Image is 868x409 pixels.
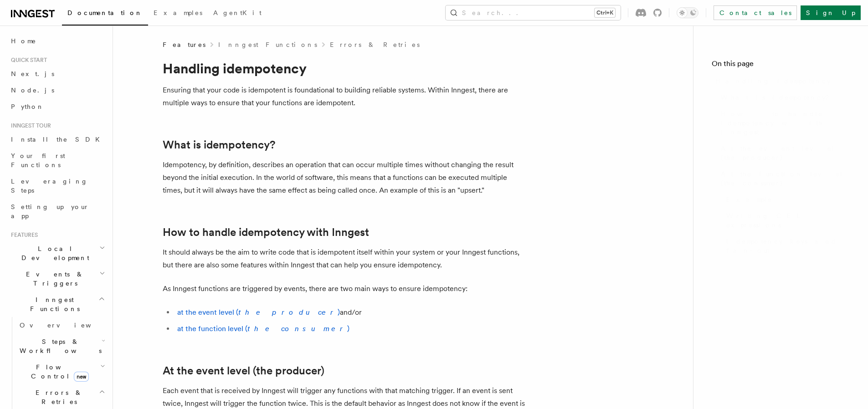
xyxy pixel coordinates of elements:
em: the consumer [247,324,347,333]
a: Contact sales [714,5,797,20]
a: How to handle idempotency with Inngest [163,226,369,239]
span: Next.js [11,70,54,77]
a: at the function level (the consumer) [177,324,349,333]
a: Example [723,191,850,208]
a: Python [7,98,107,115]
span: Quick start [7,56,47,64]
h1: Handling idempotency [163,60,527,77]
button: Flow Controlnew [16,359,107,384]
span: AgentKit [213,9,262,16]
a: Overview [16,317,107,333]
a: How to handle idempotency with Inngest [717,106,850,140]
span: At the event level (the producer) [721,144,850,162]
span: Flow Control [16,363,100,381]
span: How to handle idempotency with Inngest [721,109,850,137]
a: What is idempotency? [717,89,850,106]
a: Install the SDK [7,131,107,148]
a: Leveraging Steps [7,173,107,199]
li: and/or [175,306,527,319]
button: Toggle dark mode [677,7,699,18]
span: Setting up your app [11,203,89,220]
span: At the function level (the consumer) [721,169,850,188]
span: Events & Triggers [7,270,99,288]
button: Local Development [7,240,107,266]
span: Node.js [11,87,54,94]
span: Your first Functions [11,152,65,169]
a: Documentation [62,3,148,26]
a: Handling idempotency [712,73,850,89]
a: At the event level (the producer) [717,140,850,166]
a: Writing CEL expressions [723,208,850,233]
span: Example [726,195,772,204]
span: Leveraging Steps [11,178,88,194]
span: Home [11,36,36,46]
span: Writing CEL expressions [726,211,850,230]
span: Local Development [7,244,99,262]
a: at the event level (the producer) [177,308,340,317]
button: Events & Triggers [7,266,107,291]
span: Examples [154,9,202,16]
em: the producer [238,308,338,317]
span: Idempotency keys and fan-out [726,237,850,255]
span: Overview [20,322,113,329]
button: Steps & Workflows [16,333,107,359]
span: What is idempotency? [721,93,836,102]
a: Home [7,33,107,49]
a: Your first Functions [7,148,107,173]
span: Documentation [67,9,143,16]
span: Inngest tour [7,122,51,129]
span: Handling idempotency [715,77,831,86]
span: new [74,372,89,382]
p: Idempotency, by definition, describes an operation that can occur multiple times without changing... [163,158,527,197]
a: Node.js [7,82,107,98]
h4: On this page [712,58,850,73]
a: Sign Up [801,5,861,20]
a: AgentKit [208,3,267,25]
a: Examples [148,3,208,25]
p: It should always be the aim to write code that is idempotent itself within your system or your In... [163,246,527,271]
a: What is idempotency? [163,138,275,151]
a: At the function level (the consumer) [717,166,850,191]
a: Errors & Retries [330,40,420,49]
kbd: Ctrl+K [595,8,615,17]
p: As Inngest functions are triggered by events, there are two main ways to ensure idempotency: [163,282,527,295]
a: Idempotency keys and fan-out [723,233,850,259]
a: Setting up your app [7,199,107,224]
button: Inngest Functions [7,291,107,317]
span: Install the SDK [11,136,105,143]
span: Features [163,40,205,49]
a: At the event level (the producer) [163,364,324,377]
p: Ensuring that your code is idempotent is foundational to building reliable systems. Within Innges... [163,84,527,109]
span: Errors & Retries [16,388,99,406]
span: Steps & Workflows [16,337,102,355]
span: Python [11,103,44,110]
span: Features [7,231,38,239]
span: Inngest Functions [7,295,98,313]
button: Search...Ctrl+K [446,5,621,20]
a: Inngest Functions [218,40,317,49]
a: Next.js [7,66,107,82]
